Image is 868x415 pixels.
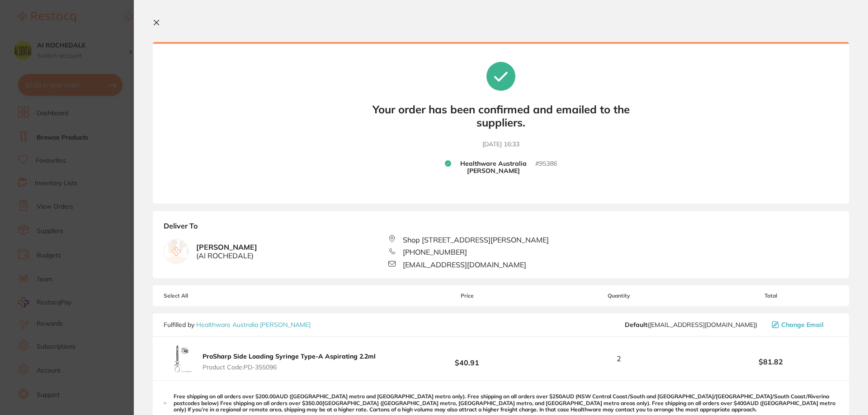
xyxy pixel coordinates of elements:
span: Quantity [535,293,703,299]
img: empty.jpg [164,239,189,264]
span: Shop [STREET_ADDRESS][PERSON_NAME] [403,236,549,244]
span: info@healthwareaustralia.com.au [625,321,757,328]
button: Change Email [769,321,838,329]
img: ZG9xam5kbQ [164,344,193,373]
b: Default [625,321,647,329]
small: # 95386 [535,160,557,175]
b: [PERSON_NAME] [196,243,257,260]
b: Healthware Australia [PERSON_NAME] [451,160,535,175]
span: Product Code: PD-355096 [203,364,376,371]
span: Select All [164,293,254,299]
a: Healthware Australia [PERSON_NAME] [196,321,311,329]
span: 2 [617,354,621,363]
b: $81.82 [703,358,838,366]
b: Deliver To [164,222,838,235]
b: Your order has been confirmed and emailed to the suppliers. [365,103,637,129]
span: [PHONE_NUMBER] [403,248,467,256]
span: Price [400,293,534,299]
span: Change Email [781,321,824,328]
p: Fulfilled by [164,321,311,328]
span: [EMAIL_ADDRESS][DOMAIN_NAME] [403,261,526,269]
span: ( AI ROCHEDALE ) [196,252,257,260]
span: Total [703,293,838,299]
b: $40.91 [400,350,534,367]
button: ProSharp Side Loading Syringe Type-A Aspirating 2.2ml Product Code:PD-355096 [200,352,378,371]
b: ProSharp Side Loading Syringe Type-A Aspirating 2.2ml [203,352,376,360]
p: Free shipping on all orders over $200.00AUD ([GEOGRAPHIC_DATA] metro and [GEOGRAPHIC_DATA] metro ... [174,393,838,413]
